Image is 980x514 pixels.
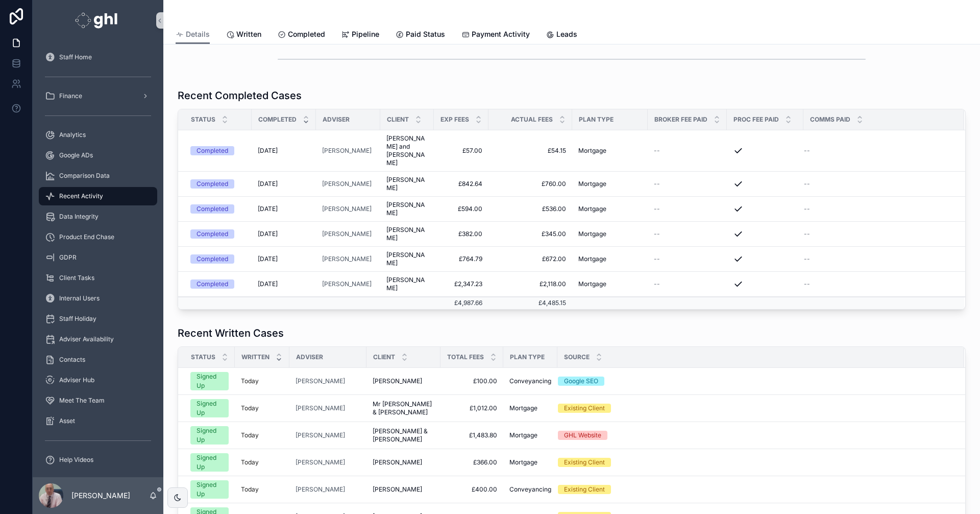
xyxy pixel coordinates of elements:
a: -- [654,205,721,213]
span: Product End Chase [59,233,114,241]
span: [DATE] [258,147,278,155]
span: Analytics [59,131,86,139]
span: Leads [556,29,577,39]
span: [PERSON_NAME] [296,377,345,385]
div: Signed Up [197,372,223,390]
a: [PERSON_NAME] & [PERSON_NAME] [373,427,434,443]
span: Google ADs [59,151,93,159]
a: £382.00 [440,230,482,238]
span: £672.00 [495,255,566,263]
span: Mortgage [578,280,606,288]
a: Conveyancing [509,485,551,494]
span: Mortgage [509,404,537,412]
a: £57.00 [440,147,482,155]
a: [PERSON_NAME] [322,147,374,155]
div: Completed [197,279,228,289]
a: [DATE] [258,205,310,213]
a: Client Tasks [39,269,157,287]
a: Completed [190,146,246,155]
p: Today [241,458,259,466]
span: -- [654,205,660,213]
p: Today [241,485,259,494]
a: [PERSON_NAME] [296,458,360,466]
a: Mortgage [578,180,642,188]
a: Staff Home [39,48,157,66]
span: -- [804,255,810,263]
a: [PERSON_NAME] [322,180,372,188]
span: Contacts [59,356,85,364]
a: [PERSON_NAME] [322,205,374,213]
span: [PERSON_NAME] [322,230,372,238]
a: -- [804,230,952,238]
span: £400.00 [447,485,497,494]
div: Existing Client [564,404,605,413]
a: £760.00 [495,180,566,188]
a: -- [654,180,721,188]
a: [PERSON_NAME] [296,485,360,494]
span: Comparison Data [59,172,110,180]
a: [PERSON_NAME] [322,255,374,263]
a: £1,012.00 [447,404,497,412]
span: Exp Fees [440,115,469,124]
span: Mortgage [578,180,606,188]
span: Completed [288,29,325,39]
a: £2,118.00 [495,280,566,288]
a: Google ADs [39,146,157,165]
span: Broker Fee Paid [654,115,707,124]
a: £100.00 [447,377,497,385]
div: GHL Website [564,431,601,440]
p: Today [241,431,259,439]
a: £536.00 [495,205,566,213]
span: Mr [PERSON_NAME] & [PERSON_NAME] [373,400,434,416]
span: [PERSON_NAME] [386,251,428,267]
a: Today [241,458,283,466]
p: Today [241,404,259,412]
a: [PERSON_NAME] [386,176,428,192]
a: [DATE] [258,230,310,238]
a: Details [176,25,210,44]
span: [DATE] [258,230,278,238]
span: Comms Paid [810,115,850,124]
a: Adviser Availability [39,330,157,348]
span: Client [387,115,409,124]
a: [PERSON_NAME] [322,205,372,213]
span: -- [804,280,810,288]
a: [PERSON_NAME] [296,404,345,412]
a: Asset [39,412,157,430]
span: -- [654,147,660,155]
a: Mortgage [578,205,642,213]
a: [PERSON_NAME] [373,377,434,385]
p: Today [241,377,259,385]
a: £842.64 [440,180,482,188]
a: Payment Activity [461,25,530,45]
a: £366.00 [447,458,497,466]
a: [PERSON_NAME] [386,276,428,292]
div: Completed [197,204,228,214]
a: [PERSON_NAME] [322,180,374,188]
a: Signed Up [190,399,229,417]
div: Signed Up [197,399,223,417]
a: £345.00 [495,230,566,238]
span: Help Videos [59,456,93,464]
a: Mortgage [509,431,551,439]
span: Pipeline [352,29,379,39]
span: [DATE] [258,255,278,263]
a: [DATE] [258,255,310,263]
a: Meet The Team [39,391,157,410]
a: Today [241,404,283,412]
a: £594.00 [440,205,482,213]
span: [PERSON_NAME] [386,226,428,242]
span: Adviser [323,115,350,124]
div: Existing Client [564,458,605,467]
span: Status [191,115,215,124]
a: Conveyancing [509,377,551,385]
a: [DATE] [258,180,310,188]
span: [PERSON_NAME] [373,377,422,385]
span: Staff Holiday [59,315,96,323]
a: Today [241,377,283,385]
a: Today [241,431,283,439]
